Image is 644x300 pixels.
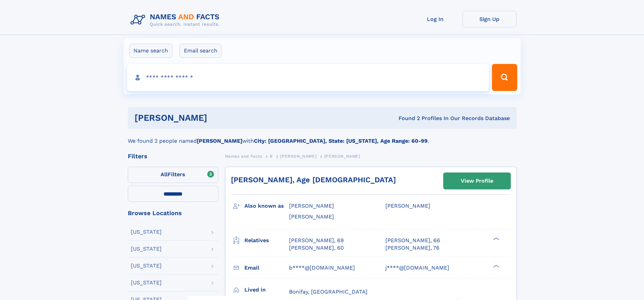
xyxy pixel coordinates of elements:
[129,44,172,58] label: Name search
[289,289,367,295] span: Bonifay, [GEOGRAPHIC_DATA]
[462,11,517,27] a: Sign Up
[289,203,334,209] span: [PERSON_NAME]
[408,11,462,27] a: Log In
[231,176,396,184] a: [PERSON_NAME], Age [DEMOGRAPHIC_DATA]
[128,153,218,159] div: Filters
[131,229,162,235] div: [US_STATE]
[385,237,440,244] a: [PERSON_NAME], 66
[324,154,360,159] span: [PERSON_NAME]
[492,64,517,91] button: Search Button
[131,263,162,269] div: [US_STATE]
[128,129,517,145] div: We found 2 people named with .
[131,280,162,285] div: [US_STATE]
[385,244,439,252] a: [PERSON_NAME], 76
[244,262,289,274] h3: Email
[135,114,303,122] h1: [PERSON_NAME]
[289,237,344,244] a: [PERSON_NAME], 69
[197,138,242,144] b: [PERSON_NAME]
[161,171,168,178] span: All
[289,244,344,252] a: [PERSON_NAME], 60
[270,152,273,160] a: B
[254,138,428,144] b: City: [GEOGRAPHIC_DATA], State: [US_STATE], Age Range: 60-99
[131,246,162,252] div: [US_STATE]
[127,64,489,91] input: search input
[461,173,493,189] div: View Profile
[303,115,510,122] div: Found 2 Profiles In Our Records Database
[444,173,510,189] a: View Profile
[280,154,316,159] span: [PERSON_NAME]
[385,203,430,209] span: [PERSON_NAME]
[244,284,289,296] h3: Lived in
[280,152,316,160] a: [PERSON_NAME]
[128,210,218,216] div: Browse Locations
[180,44,222,58] label: Email search
[128,11,225,29] img: Logo Names and Facts
[270,154,273,159] span: B
[289,213,334,220] span: [PERSON_NAME]
[225,152,262,160] a: Names and Facts
[492,236,500,241] div: ❯
[244,235,289,246] h3: Relatives
[244,200,289,212] h3: Also known as
[128,167,218,183] label: Filters
[492,264,500,268] div: ❯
